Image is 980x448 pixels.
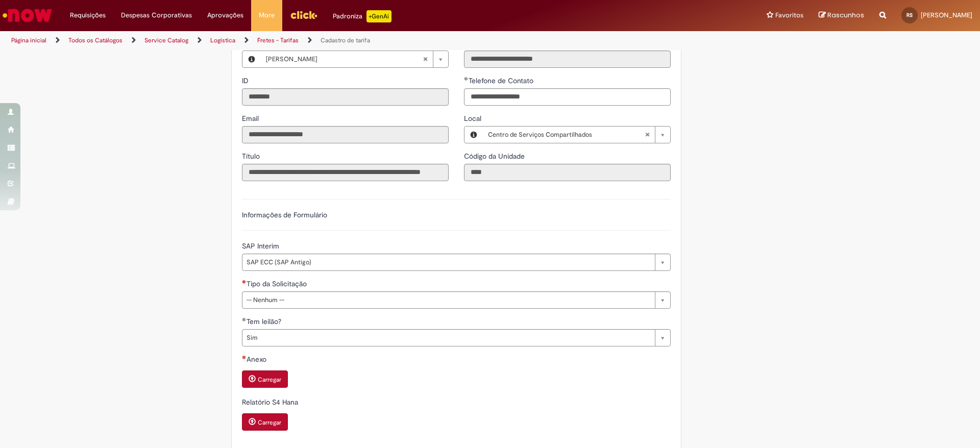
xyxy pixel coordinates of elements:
[258,418,281,427] small: Carregar
[247,355,268,364] span: Anexo
[121,10,192,20] span: Despesas Corporativas
[70,10,106,20] span: Requisições
[247,254,650,270] span: SAP ECC (SAP Antigo)
[464,127,483,143] button: Local, Visualizar este registro Centro de Serviços Compartilhados
[483,127,670,143] a: Centro de Serviços CompartilhadosLimpar campo Local
[261,51,448,67] a: [PERSON_NAME]Limpar campo Favorecido
[775,10,803,20] span: Favoritos
[333,10,391,22] div: Padroniza
[247,330,650,346] span: Sim
[242,51,261,67] button: Favorecido, Visualizar este registro Rodrigo Alves Da Silva
[242,280,247,284] span: Necessários
[464,152,527,161] span: Somente leitura - Código da Unidade
[290,7,317,22] img: click_logo_yellow_360x200.png
[321,36,370,44] a: Cadastro de tarifa
[242,370,288,388] button: Carregar anexo de Anexo Required
[469,76,535,85] span: Telefone de Contato
[242,164,449,181] input: Título
[242,241,281,251] span: SAP Interim
[242,355,247,359] span: Necessários
[418,51,433,67] abbr: Limpar campo Favorecido
[464,77,469,81] span: Obrigatório Preenchido
[68,36,122,44] a: Todos os Catálogos
[242,397,300,407] span: Relatório S4 Hana
[921,11,972,19] span: [PERSON_NAME]
[827,10,864,20] span: Rascunhos
[242,113,261,123] label: Somente leitura - Email
[144,36,188,44] a: Service Catalog
[258,376,281,384] small: Carregar
[488,127,645,143] span: Centro de Serviços Compartilhados
[247,317,283,326] span: Tem leilão?
[464,114,483,123] span: Local
[906,12,913,18] span: RS
[11,36,46,44] a: Página inicial
[242,152,262,161] span: Somente leitura - Título
[1,5,54,26] img: ServiceNow
[207,10,243,20] span: Aprovações
[366,10,391,22] p: +GenAi
[242,126,449,143] input: Email
[257,36,299,44] a: Fretes - Tarifas
[242,317,247,321] span: Obrigatório Preenchido
[242,88,449,106] input: ID
[464,164,671,181] input: Código da Unidade
[819,11,864,20] a: Rascunhos
[464,88,671,106] input: Telefone de Contato
[210,36,235,44] a: Logistica
[464,51,671,68] input: Departamento
[242,76,251,85] span: Somente leitura - ID
[640,127,655,143] abbr: Limpar campo Local
[247,292,650,308] span: -- Nenhum --
[8,31,646,50] ul: Trilhas de página
[259,10,275,20] span: More
[266,51,423,67] span: [PERSON_NAME]
[242,151,262,161] label: Somente leitura - Título
[242,76,251,86] label: Somente leitura - ID
[464,151,527,161] label: Somente leitura - Código da Unidade
[242,413,288,431] button: Carregar anexo de Relatório S4 Hana
[247,279,309,288] span: Tipo da Solicitação
[242,114,261,123] span: Somente leitura - Email
[242,210,327,219] label: Informações de Formulário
